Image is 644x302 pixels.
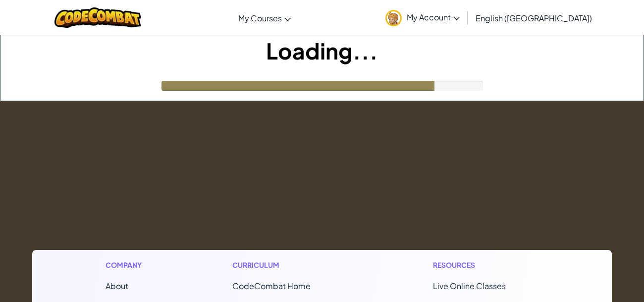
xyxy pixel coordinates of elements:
a: My Account [380,2,465,33]
h1: Company [106,260,152,270]
a: About [106,281,128,291]
span: My Account [407,12,460,22]
img: avatar [385,10,402,26]
span: CodeCombat Home [232,281,311,291]
a: My Courses [233,4,296,31]
img: CodeCombat logo [54,7,141,28]
span: My Courses [238,13,282,23]
h1: Resources [433,260,538,270]
a: Live Online Classes [433,281,506,291]
h1: Loading... [0,35,644,66]
h1: Curriculum [232,260,352,270]
a: English ([GEOGRAPHIC_DATA]) [471,4,597,31]
span: English ([GEOGRAPHIC_DATA]) [476,13,592,23]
